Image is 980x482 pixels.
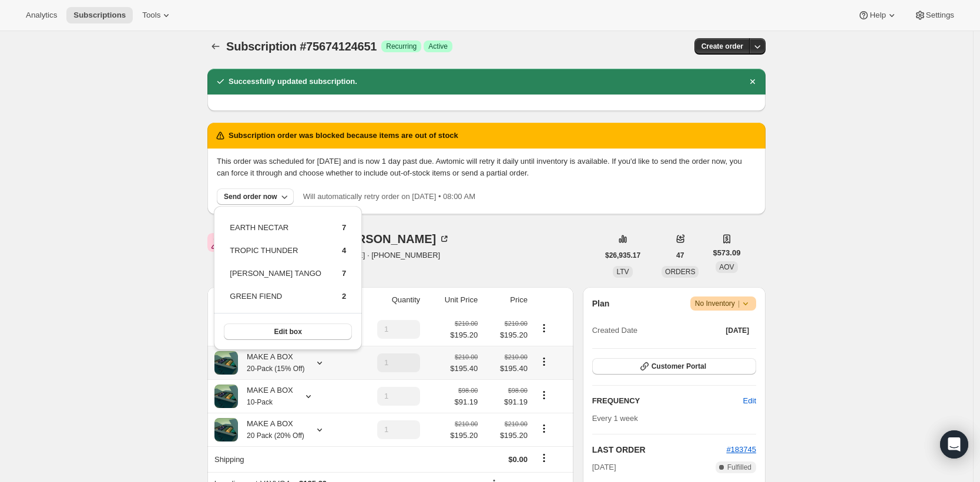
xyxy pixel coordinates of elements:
small: $210.00 [505,320,528,327]
small: 20-Pack (15% Off) [247,365,304,373]
button: Subscriptions [66,7,133,23]
td: GREEN FIEND [229,290,322,312]
div: Send order now [224,192,277,201]
span: $195.20 [485,329,528,341]
span: $195.40 [450,363,478,375]
button: Create order [694,38,750,55]
span: Edit [743,395,756,407]
h2: LAST ORDER [592,444,727,456]
span: Active [428,42,448,51]
span: Create order [702,42,743,51]
button: $26,935.17 [598,247,647,264]
span: $195.40 [485,363,528,375]
button: 47 [669,247,691,264]
span: Created Date [592,325,637,336]
td: TROPIC THUNDER [229,244,322,266]
button: Settings [907,7,961,23]
div: MAKE A BOX [238,351,304,375]
button: Customer Portal [592,358,756,375]
img: product img [214,385,238,408]
button: Product actions [535,355,553,368]
button: Product actions [535,422,553,435]
span: ORDERS [665,268,695,276]
small: $210.00 [455,320,478,327]
img: product img [214,418,238,441]
button: Product actions [535,322,553,335]
span: | [738,299,740,308]
span: Edit box [274,327,302,336]
span: Every 1 week [592,414,638,423]
span: Fulfilled [727,463,751,472]
small: $210.00 [505,420,528,427]
h2: Plan [592,298,610,309]
th: Unit Price [424,287,481,313]
span: $195.20 [450,329,478,341]
span: [DATE] [592,461,616,473]
span: Settings [926,11,954,20]
span: [DATE] [726,326,749,335]
span: $0.00 [508,455,528,464]
th: Product [207,287,352,313]
div: MAKE A BOX [238,418,304,441]
span: Recurring [386,42,417,51]
span: $195.20 [450,430,478,441]
button: Analytics [19,7,64,23]
small: $98.00 [458,387,478,394]
span: 2 [342,292,346,301]
button: #183745 [726,444,756,456]
small: $210.00 [455,420,478,427]
button: Help [851,7,904,23]
span: $26,935.17 [605,251,640,260]
span: 7 [342,269,346,278]
small: $210.00 [505,353,528,360]
span: Customer Portal [652,362,706,371]
span: Analytics [26,11,57,20]
div: MAKE A BOX [238,385,293,408]
span: John Varty [207,233,226,252]
small: $98.00 [508,387,528,394]
span: Tools [142,11,160,20]
span: Help [870,11,885,20]
button: Send order now [217,188,294,205]
span: No Inventory [695,298,751,309]
h2: Subscription order was blocked because items are out of stock [229,130,458,141]
button: [DATE] [719,322,756,339]
span: 4 [342,246,346,255]
button: Edit box [224,323,352,340]
th: Quantity [352,287,424,313]
th: Shipping [207,446,352,472]
span: LTV [616,268,629,276]
span: $91.19 [454,396,478,408]
span: $91.19 [485,396,528,408]
div: Open Intercom Messenger [940,430,968,459]
th: Price [481,287,531,313]
span: 7 [342,223,346,232]
small: 20 Pack (20% Off) [247,432,304,440]
button: Edit [736,392,763,410]
p: This order was scheduled for [DATE] and is now 1 day past due. Awtomic will retry it daily until ... [217,156,756,179]
span: Subscriptions [73,11,126,20]
span: AOV [719,263,734,271]
button: Dismiss notification [744,73,761,90]
td: [PERSON_NAME] TANGO [229,267,322,289]
span: Subscription #75674124651 [226,40,377,53]
a: #183745 [726,445,756,454]
button: Subscriptions [207,38,224,55]
button: Shipping actions [535,451,553,464]
p: Will automatically retry order on [DATE] • 08:00 AM [303,191,475,203]
small: 10-Pack [247,398,273,406]
span: 47 [676,251,684,260]
span: $573.09 [713,247,740,259]
h2: Successfully updated subscription. [229,76,357,87]
span: $195.20 [485,430,528,441]
h2: FREQUENCY [592,395,743,407]
button: Product actions [535,389,553,402]
small: $210.00 [455,353,478,360]
button: Tools [135,7,179,23]
td: EARTH NECTAR [229,221,322,243]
